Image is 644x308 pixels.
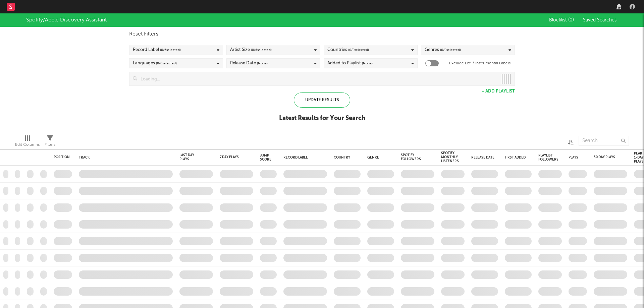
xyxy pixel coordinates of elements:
span: Blocklist [549,18,574,22]
div: Plays [569,156,578,160]
input: Loading... [137,72,498,85]
div: Record Label [133,46,181,54]
span: (None) [362,59,373,67]
input: Search... [579,136,629,146]
div: Reset Filters [129,30,515,38]
button: Saved Searches [581,17,618,23]
div: 30 Day Plays [594,155,617,159]
div: Edit Columns [15,132,40,152]
div: Update Results [294,93,350,108]
div: Country [334,156,357,160]
div: First Added [505,156,528,160]
div: Edit Columns [15,141,40,149]
label: Exclude Lofi / Instrumental Labels [449,59,511,67]
div: Position [54,155,70,159]
div: Genres [425,46,461,54]
div: Peak 1-Day Plays [634,151,644,164]
div: Spotify/Apple Discovery Assistant [26,16,107,24]
div: Release Date [471,156,495,160]
div: Jump Score [260,153,271,162]
span: Saved Searches [583,18,618,22]
div: Track [79,156,169,160]
div: Artist Size [230,46,272,54]
span: ( 0 / 5 selected) [251,46,272,54]
span: (None) [257,59,268,67]
div: Added to Playlist [327,59,373,67]
div: Spotify Followers [401,153,424,161]
div: Genre [367,156,391,160]
div: Playlist Followers [538,153,558,162]
div: Record Label [283,156,324,160]
span: ( 0 ) [568,18,574,22]
div: Spotify Monthly Listeners [441,151,459,163]
span: ( 0 / 0 selected) [440,46,461,54]
div: 7 Day Plays [220,155,243,159]
div: Last Day Plays [179,153,203,161]
div: Countries [327,46,369,54]
div: Release Date [230,59,268,67]
button: + Add Playlist [482,89,515,94]
span: ( 0 / 6 selected) [160,46,181,54]
div: Filters [45,141,55,149]
span: ( 0 / 0 selected) [156,59,177,67]
span: ( 0 / 0 selected) [348,46,369,54]
div: Filters [45,132,55,152]
div: Languages [133,59,177,67]
div: Latest Results for Your Search [279,114,365,122]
